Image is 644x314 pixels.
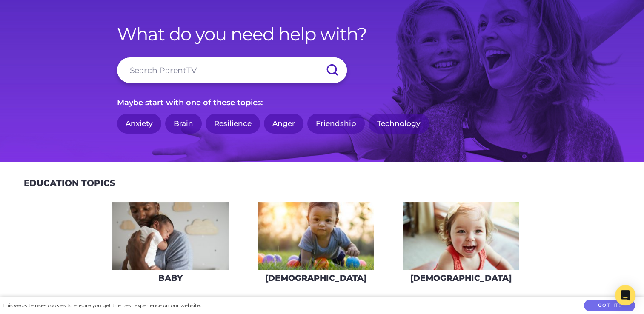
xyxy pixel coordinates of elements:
[117,57,347,83] input: Search ParentTV
[206,114,260,134] a: Resilience
[165,114,202,134] a: Brain
[615,285,635,305] div: Open Intercom Messenger
[257,202,374,289] a: [DEMOGRAPHIC_DATA]
[264,114,303,134] a: Anger
[258,202,374,270] img: iStock-620709410-275x160.jpg
[117,23,527,45] h1: What do you need help with?
[158,273,183,283] h3: Baby
[265,273,366,283] h3: [DEMOGRAPHIC_DATA]
[117,114,161,134] a: Anxiety
[3,301,201,310] div: This website uses cookies to ensure you get the best experience on our website.
[112,202,229,270] img: AdobeStock_144860523-275x160.jpeg
[369,114,429,134] a: Technology
[117,96,527,109] p: Maybe start with one of these topics:
[410,273,512,283] h3: [DEMOGRAPHIC_DATA]
[584,300,635,312] button: Got it!
[307,114,365,134] a: Friendship
[402,202,519,289] a: [DEMOGRAPHIC_DATA]
[317,57,347,83] input: Submit
[112,202,229,289] a: Baby
[24,178,115,188] h2: Education Topics
[403,202,519,270] img: iStock-678589610_super-275x160.jpg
